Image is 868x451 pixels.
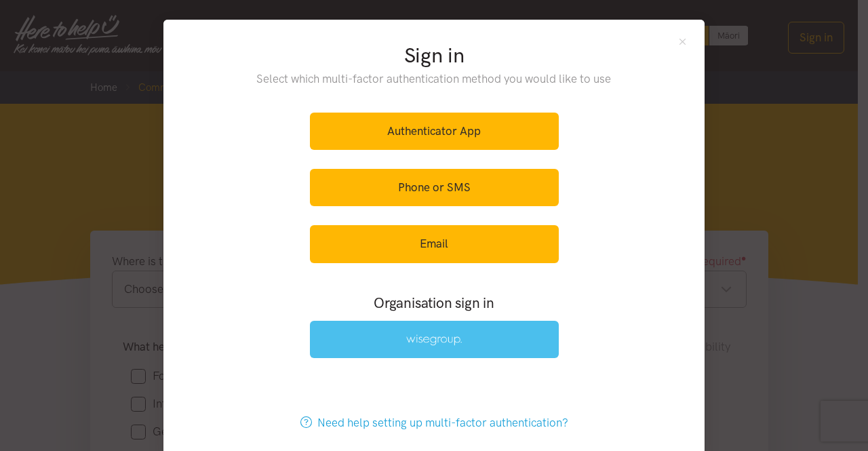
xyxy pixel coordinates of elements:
[273,293,595,313] h3: Organisation sign in
[286,404,583,442] a: Need help setting up multi-factor authentication?
[229,41,639,70] h2: Sign in
[310,113,559,150] a: Authenticator App
[406,334,462,346] img: Wise Group
[310,169,559,206] a: Phone or SMS
[229,70,639,88] p: Select which multi-factor authentication method you would like to use
[677,36,688,47] button: Close
[310,225,559,262] a: Email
